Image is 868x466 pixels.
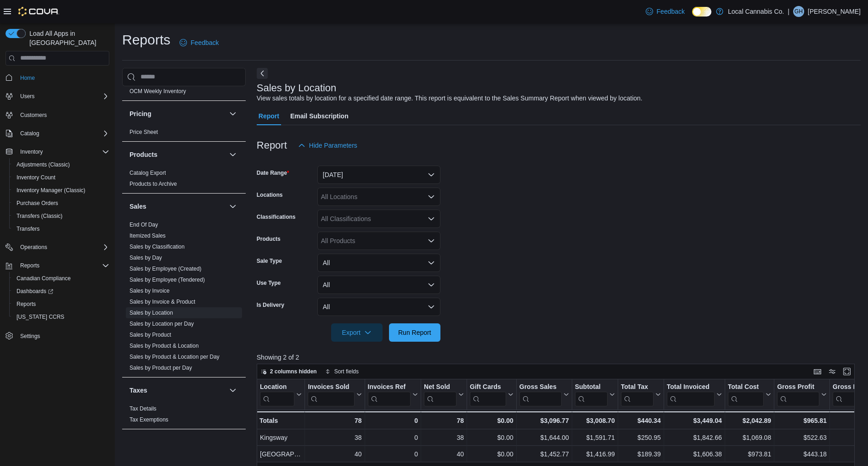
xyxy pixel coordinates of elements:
[20,333,40,340] span: Settings
[620,415,660,426] div: $440.34
[9,171,113,184] button: Inventory Count
[257,213,296,221] label: Classifications
[428,215,435,222] button: Open list of options
[17,91,38,102] button: Users
[795,6,803,17] span: GH
[367,383,410,406] div: Invoices Ref
[777,415,827,426] div: $965.81
[424,383,464,406] button: Net Sold
[519,449,569,460] div: $1,452.77
[122,31,170,49] h1: Reports
[666,383,714,406] div: Total Invoiced
[130,233,166,239] a: Itemized Sales
[130,181,177,187] a: Products to Archive
[9,197,113,210] button: Purchase Orders
[13,159,73,170] a: Adjustments (Classic)
[122,219,246,377] div: Sales
[257,235,281,243] label: Products
[17,288,53,295] span: Dashboards
[13,286,109,297] span: Dashboards
[470,432,513,443] div: $0.00
[130,386,147,395] h3: Taxes
[308,383,354,391] div: Invoices Sold
[777,383,819,406] div: Gross Profit
[470,383,506,406] div: Gift Card Sales
[130,332,171,338] a: Sales by Product
[130,266,202,272] a: Sales by Employee (Created)
[470,383,506,391] div: Gift Cards
[130,309,173,316] span: Sales by Location
[13,198,109,209] span: Purchase Orders
[519,383,562,406] div: Gross Sales
[17,212,62,220] span: Transfers (Classic)
[130,170,166,176] a: Catalog Export
[575,415,614,426] div: $3,008.70
[2,108,113,122] button: Customers
[130,287,169,294] span: Sales by Invoice
[728,432,771,443] div: $1,069.08
[130,202,225,211] button: Sales
[130,364,192,372] span: Sales by Product per Day
[17,174,56,181] span: Inventory Count
[317,276,440,294] button: All
[9,298,113,311] button: Reports
[130,405,157,412] span: Tax Details
[130,254,162,261] span: Sales by Day
[666,383,721,406] button: Total Invoiced
[9,285,113,298] a: Dashboards
[666,415,721,426] div: $3,449.04
[620,383,653,391] div: Total Tax
[777,449,827,460] div: $443.18
[130,353,220,361] span: Sales by Product & Location per Day
[130,222,158,228] a: End Of Day
[620,383,660,406] button: Total Tax
[260,383,302,406] button: Location
[841,366,852,377] button: Enter fullscreen
[13,185,89,196] a: Inventory Manager (Classic)
[130,150,225,159] button: Products
[257,169,289,177] label: Date Range
[257,94,643,103] div: View sales totals by location for a specified date range. This report is equivalent to the Sales ...
[827,366,838,377] button: Display options
[13,211,66,222] a: Transfers (Classic)
[17,146,109,157] span: Inventory
[17,72,109,83] span: Home
[308,415,361,426] div: 78
[728,383,764,406] div: Total Cost
[130,128,158,136] span: Price Sheet
[130,276,205,283] span: Sales by Employee (Tendered)
[130,310,173,316] a: Sales by Location
[130,405,157,412] a: Tax Details
[257,301,284,309] label: Is Delivery
[367,449,417,460] div: 0
[17,300,36,308] span: Reports
[9,184,113,197] button: Inventory Manager (Classic)
[470,415,513,426] div: $0.00
[20,148,43,155] span: Inventory
[13,185,109,196] span: Inventory Manager (Classic)
[692,7,711,17] input: Dark Mode
[367,432,417,443] div: 0
[17,242,51,253] button: Operations
[13,223,109,234] span: Transfers
[424,449,464,460] div: 40
[575,383,607,406] div: Subtotal
[428,237,435,244] button: Open list of options
[130,416,169,423] a: Tax Exemptions
[227,385,238,396] button: Taxes
[130,109,225,118] button: Pricing
[17,146,46,157] button: Inventory
[17,110,51,121] a: Customers
[17,128,43,139] button: Catalog
[9,311,113,323] button: [US_STATE] CCRS
[519,383,562,391] div: Gross Sales
[692,17,693,17] span: Dark Mode
[130,321,194,327] a: Sales by Location per Day
[13,311,68,322] a: [US_STATE] CCRS
[424,383,457,391] div: Net Sold
[777,383,819,391] div: Gross Profit
[130,343,199,349] a: Sales by Product & Location
[259,107,279,125] span: Report
[122,86,246,100] div: OCM
[2,127,113,140] button: Catalog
